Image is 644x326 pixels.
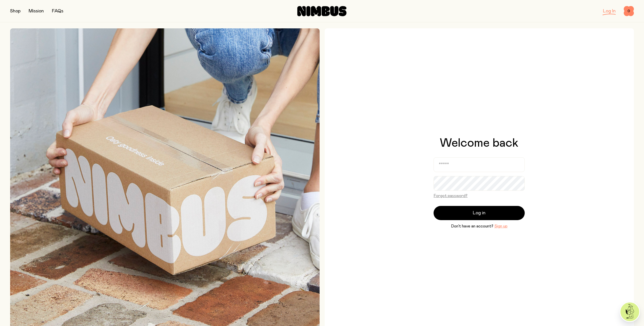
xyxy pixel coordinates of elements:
[620,302,639,321] img: agent
[440,137,518,149] h1: Welcome back
[494,223,508,229] button: Sign up
[473,209,485,217] span: Log in
[434,206,525,220] button: Log in
[29,9,44,13] a: Mission
[624,6,634,16] button: 0
[434,193,467,199] button: Forgot password?
[603,9,616,13] a: Log In
[451,223,493,229] span: Don’t have an account?
[52,9,63,13] a: FAQs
